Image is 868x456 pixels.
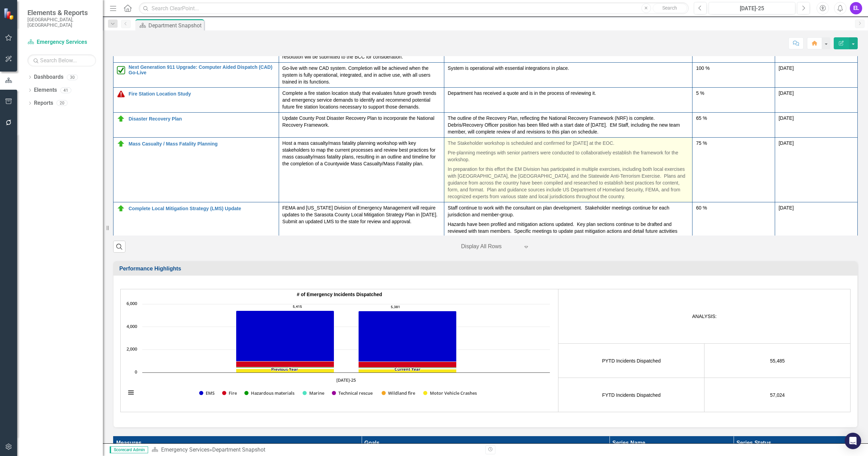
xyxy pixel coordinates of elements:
a: Fire Station Location Study [129,91,275,97]
svg: Interactive chart [122,301,553,403]
g: Fire, series 2 of 16. Bar series with 1 bar. [236,362,334,367]
div: 30 [67,74,78,80]
path: Jul-25, 44. Technical rescue. [236,368,334,369]
a: Emergency Services [161,446,209,453]
td: ANALYSIS: [558,289,851,344]
path: Jul-25, 503. Fire. [236,362,334,367]
p: Complete a fire station location study that evaluates future growth trends and emergency service ... [282,90,441,110]
span: [DATE] [779,205,794,211]
p: Hazards have been profiled and mitigation actions updated. Key plan sections continue to be draft... [448,219,689,243]
a: Complete Local Mitigation Strategy (LMS) Update [129,206,275,211]
span: Scorecard Admin [110,446,148,453]
div: [DATE]-25 [711,4,793,13]
div: 60 % [696,204,771,211]
span: [DATE] [779,90,794,96]
g: Monthly Total, series 16 of 16. Line with 1 data point. [345,310,348,313]
button: Show Marine [303,390,324,396]
tspan: Current Year [395,366,420,372]
text: 5,381 [391,304,400,309]
p: Go-live with new CAD system. Completion will be achieved when the system is fully operational, in... [282,65,441,85]
div: 41 [60,87,71,93]
g: Technical rescue, series 5 of 16. Bar series with 1 bar. [236,368,334,369]
a: Disaster Recovery Plan [129,116,275,122]
button: Show Motor Vehicle Crashes [423,390,478,396]
button: Show Wildland fire [382,390,415,396]
p: The outline of the Recovery Plan, reflecting the National Recovery Framework (NRF) is complete. D... [448,115,689,135]
p: Department has received a quote and is in the process of reviewing it. [448,90,689,97]
path: Jul-25, 4,429. EMS. [359,311,457,362]
small: [GEOGRAPHIC_DATA], [GEOGRAPHIC_DATA] [27,17,96,28]
img: On Target [117,204,125,213]
div: 20 [57,100,68,106]
div: Department Snapshot [212,446,265,453]
a: Reports [34,99,53,107]
g: EMS, series 9 of 16. Bar series with 1 bar. [359,311,457,362]
a: Mass Casualty / Mass Fatality Planning [129,141,275,147]
div: 65 % [696,115,771,122]
span: [DATE] [779,115,794,121]
g: Motor Vehicle Crashes, series 7 of 16. Bar series with 1 bar. [236,369,334,373]
text: [DATE]-25 [336,377,356,383]
div: 100 % [696,65,771,72]
g: Fire, series 10 of 16. Bar series with 1 bar. [359,362,457,368]
g: Motor Vehicle Crashes, series 15 of 16. Bar series with 1 bar. [359,369,457,373]
a: Dashboards [34,73,63,81]
img: On Hold [117,90,125,98]
g: Hazardous materials, series 3 of 16. Bar series with 1 bar. [236,367,334,368]
span: [DATE] [779,65,794,71]
tspan: Previous Year [271,366,298,372]
a: Emergency Services [27,38,96,46]
span: [DATE] [779,140,794,146]
p: System is operational with essential integrations in place. [448,65,689,72]
td: 57,024 [704,378,851,412]
button: View chart menu, Chart [126,388,136,397]
input: Search ClearPoint... [139,2,689,14]
text: 4,000 [126,323,137,329]
path: Jul-25, 40. Hazardous materials. [236,367,334,368]
input: Search Below... [27,54,96,66]
g: Monthly Total, series 8 of 16. Line with 1 data point. [345,309,348,312]
path: Jul-25, 4,454. EMS. [236,311,334,362]
p: The Stakeholder workshop is scheduled and confirmed for [DATE] at the EOC. [448,140,689,148]
text: 5,415 [293,304,302,309]
path: Jul-25, 523. Fire. [359,362,457,368]
span: Search [662,5,677,11]
div: 75 % [696,140,771,147]
strong: # of Emergency Incidents Dispatched [297,292,382,297]
g: EMS, series 1 of 16. Bar series with 1 bar. [236,311,334,362]
img: ClearPoint Strategy [3,8,15,20]
p: FEMA and [US_STATE] Division of Emergency Management will require updates to the Sarasota County ... [282,204,441,225]
h3: Performance Highlights [119,266,854,272]
img: On Target [117,140,125,148]
button: Search [653,3,687,13]
button: Show EMS [199,390,215,396]
button: EL [850,2,862,14]
div: Open Intercom Messenger [845,433,861,449]
button: [DATE]-25 [709,2,795,14]
a: Elements [34,86,57,94]
g: Marine, series 12 of 16. Bar series with 1 bar. [359,368,457,369]
td: 55,485 [704,344,851,378]
path: Jul-25, 305. Motor Vehicle Crashes. [236,369,334,373]
button: Show Technical rescue [332,390,374,396]
div: 5 % [696,90,771,97]
a: Next Generation 911 Upgrade: Computer Aided Dispatch (CAD) Go-Live [129,65,275,75]
text: 2,000 [126,346,137,352]
path: Jul-25, 24. Marine. [359,368,457,369]
td: PYTD Incidents Dispatched [558,344,704,378]
text: 0 [135,369,137,375]
img: On Target [117,115,125,123]
text: 6,000 [126,300,137,306]
button: Show Fire [222,390,237,396]
path: Jul-25, 5,415. Monthly Total. [345,309,348,312]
